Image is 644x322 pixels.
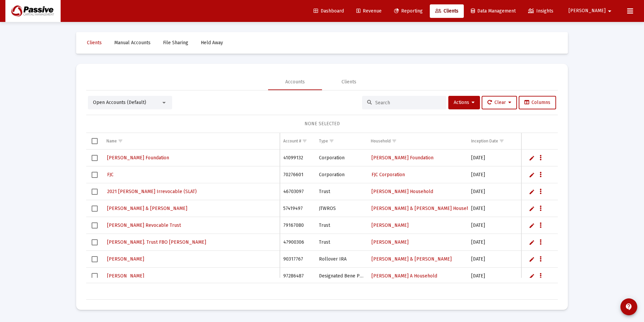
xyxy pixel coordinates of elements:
[519,268,621,285] td: $4,727,195.55
[529,172,535,178] a: Edit
[82,36,107,50] a: Clients
[280,183,316,200] td: 46703097
[519,200,621,217] td: $4,967,754.90
[158,36,194,50] a: File Sharing
[519,183,621,200] td: $5,063,698.78
[468,200,519,217] td: [DATE]
[435,8,458,14] span: Clients
[519,96,556,109] button: Columns
[519,251,621,268] td: $4,771,829.45
[371,220,409,230] a: [PERSON_NAME]
[448,96,480,109] button: Actions
[519,217,621,234] td: $4,960,483.30
[316,133,367,149] td: Column Type
[92,256,98,262] div: Select row
[372,256,452,262] span: [PERSON_NAME] & [PERSON_NAME]
[92,172,98,178] div: Select row
[371,254,452,264] a: [PERSON_NAME] & [PERSON_NAME]
[371,170,406,180] a: FJC Corporation
[92,273,98,279] div: Select row
[109,36,156,50] a: Manual Accounts
[163,40,188,46] span: File Sharing
[529,273,535,279] a: Edit
[372,155,433,161] span: [PERSON_NAME] Foundation
[316,150,367,166] td: Corporation
[106,271,145,281] a: [PERSON_NAME]
[285,79,305,85] div: Accounts
[371,138,391,144] div: Household
[92,206,98,212] div: Select row
[372,222,409,228] span: [PERSON_NAME]
[114,40,151,46] span: Manual Accounts
[606,4,614,18] mat-icon: arrow_drop_down
[280,217,316,234] td: 79167080
[106,170,114,180] a: FJC
[392,138,397,143] span: Show filter options for column 'Household'
[430,4,464,18] a: Clients
[394,8,423,14] span: Reporting
[316,217,367,234] td: Trust
[560,4,622,18] button: [PERSON_NAME]
[106,254,145,264] a: [PERSON_NAME]
[92,155,98,161] div: Select row
[375,100,441,106] input: Search
[372,239,409,245] span: [PERSON_NAME]
[329,138,334,143] span: Show filter options for column 'Type'
[499,138,504,143] span: Show filter options for column 'Inception Date'
[487,100,511,105] span: Clear
[195,36,228,50] a: Held Away
[519,133,621,149] td: Column Balance
[468,133,519,149] td: Column Inception Date
[92,138,98,144] div: Select all
[316,166,367,183] td: Corporation
[625,303,633,311] mat-icon: contact_support
[302,138,307,143] span: Show filter options for column 'Account #'
[107,256,144,262] span: [PERSON_NAME]
[528,8,553,14] span: Insights
[103,133,280,149] td: Column Name
[468,251,519,268] td: [DATE]
[371,271,438,281] a: [PERSON_NAME] A Household
[372,172,405,178] span: FJC Corporation
[107,155,169,161] span: [PERSON_NAME] Foundation
[468,166,519,183] td: [DATE]
[367,133,468,149] td: Column Household
[371,153,434,163] a: [PERSON_NAME] Foundation
[342,79,356,85] div: Clients
[106,237,207,247] a: [PERSON_NAME]. Trust FBO [PERSON_NAME]
[118,138,123,143] span: Show filter options for column 'Name'
[280,150,316,166] td: 41099132
[372,273,437,279] span: [PERSON_NAME] A Household
[314,8,344,14] span: Dashboard
[468,150,519,166] td: [DATE]
[280,200,316,217] td: 57419497
[107,206,187,211] span: [PERSON_NAME] & [PERSON_NAME]
[316,268,367,285] td: Designated Bene Plan
[107,172,114,178] span: FJC
[372,206,476,211] span: [PERSON_NAME] & [PERSON_NAME] Household
[10,4,56,18] img: Dashboard
[280,166,316,183] td: 70276601
[283,138,301,144] div: Account #
[471,138,498,144] div: Inception Date
[471,8,516,14] span: Data Management
[465,4,521,18] a: Data Management
[86,133,558,300] div: Data grid
[319,138,328,144] div: Type
[372,189,433,194] span: [PERSON_NAME] Household
[92,120,552,127] div: NONE SELECTED
[106,138,117,144] div: Name
[519,234,621,251] td: $4,809,186.25
[92,189,98,195] div: Select row
[371,187,434,196] a: [PERSON_NAME] Household
[529,155,535,161] a: Edit
[107,189,197,194] span: 2021 [PERSON_NAME] Irrevocable (SLAT)
[280,251,316,268] td: 90317767
[316,234,367,251] td: Trust
[316,183,367,200] td: Trust
[280,268,316,285] td: 97286487
[454,100,475,105] span: Actions
[93,100,146,105] span: Open Accounts (Default)
[316,251,367,268] td: Rollover IRA
[351,4,387,18] a: Revenue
